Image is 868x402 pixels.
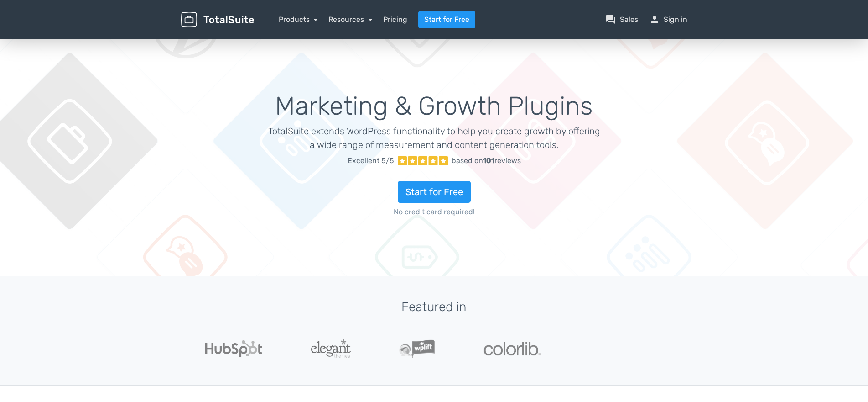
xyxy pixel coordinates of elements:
[311,339,351,358] img: ElegantThemes
[279,15,318,24] a: Products
[399,339,435,358] img: WPLift
[649,14,687,25] a: personSign in
[452,155,521,166] div: based on reviews
[398,181,471,203] a: Start for Free
[649,14,660,25] span: person
[348,155,394,166] span: Excellent 5/5
[268,124,600,152] p: TotalSuite extends WordPress functionality to help you create growth by offering a wide range of ...
[483,156,494,165] strong: 101
[181,300,687,314] h3: Featured in
[268,92,600,121] h1: Marketing & Growth Plugins
[418,11,475,28] a: Start for Free
[268,206,600,217] span: No credit card required!
[484,342,541,355] img: Colorlib
[605,14,616,25] span: question_answer
[383,14,407,25] a: Pricing
[205,340,262,357] img: Hubspot
[181,12,254,28] img: TotalSuite for WordPress
[268,152,600,170] a: Excellent 5/5 based on101reviews
[328,15,372,24] a: Resources
[605,14,638,25] a: question_answerSales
